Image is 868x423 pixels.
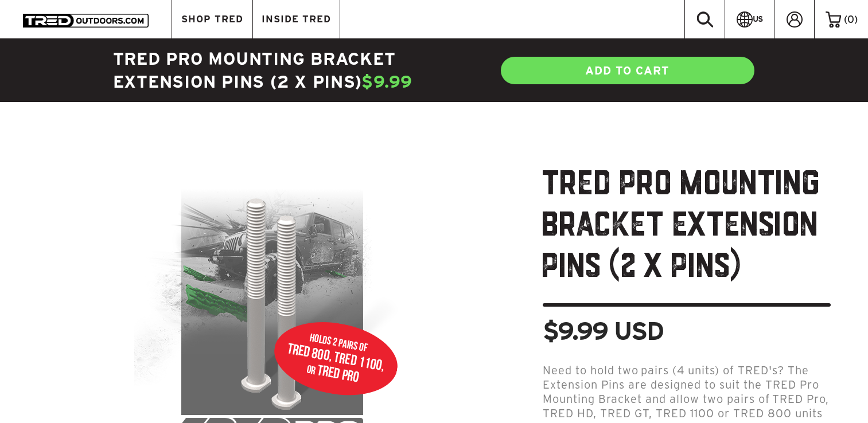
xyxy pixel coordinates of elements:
[500,56,756,85] a: ADD TO CART
[23,14,149,28] img: TRED Outdoors America
[262,14,331,24] span: INSIDE TRED
[543,318,663,343] span: $9.99 USD
[361,72,412,91] span: $9.99
[826,11,841,28] img: cart-icon
[181,14,243,24] span: SHOP TRED
[113,48,434,93] h4: TRED Pro Mounting Bracket Extension Pins (2 x Pins)
[543,165,831,307] h1: TRED Pro Mounting Bracket Extension Pins (2 x Pins)
[844,14,858,25] span: ( )
[847,14,854,25] span: 0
